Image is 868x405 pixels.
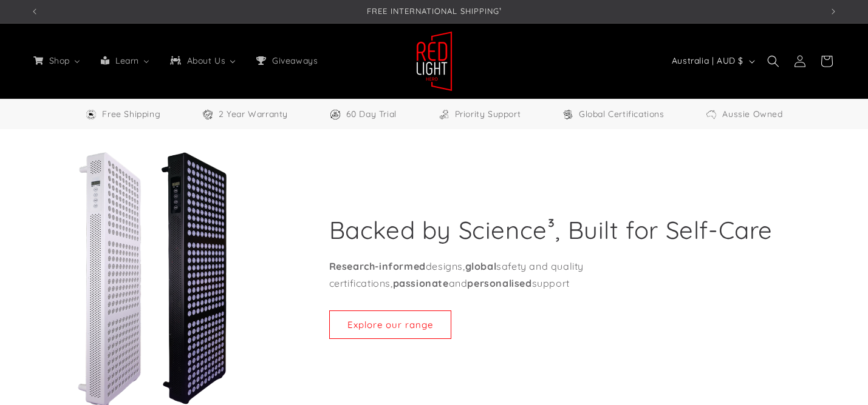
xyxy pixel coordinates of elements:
span: 2 Year Warranty [219,107,288,122]
a: Shop [23,48,91,73]
img: Support Icon [438,109,450,121]
strong: passionate [393,277,449,289]
img: Red Light Hero [416,31,453,92]
summary: Search [760,48,787,75]
a: Learn [91,48,160,73]
a: Priority Support [438,107,521,122]
strong: global [465,260,497,272]
a: 60 Day Trial [329,107,397,122]
img: Aussie Owned Icon [705,109,717,121]
span: Giveaways [270,55,319,66]
a: Explore our range [329,310,451,339]
strong: personalised [467,277,531,289]
span: Shop [47,55,71,66]
span: Learn [113,55,140,66]
h2: Backed by Science³, Built for Self-Care [329,214,773,246]
img: Trial Icon [329,109,341,121]
img: Certifications Icon [562,109,574,121]
img: Warranty Icon [202,109,214,121]
a: Aussie Owned [705,107,782,122]
img: Free Shipping Icon [85,109,97,121]
a: Red Light Hero [411,26,457,96]
span: Global Certifications [579,107,665,122]
span: Australia | AUD $ [672,55,743,67]
a: Global Certifications [562,107,665,122]
a: 2 Year Warranty [202,107,288,122]
p: designs, safety and quality certifications, and support [329,258,795,293]
span: FREE INTERNATIONAL SHIPPING¹ [367,6,502,16]
span: 60 Day Trial [346,107,397,122]
span: Free Shipping [102,107,160,122]
span: Aussie Owned [722,107,782,122]
span: Priority Support [455,107,521,122]
a: Free Worldwide Shipping [85,107,160,122]
a: Giveaways [246,48,326,73]
a: About Us [160,48,246,73]
strong: Research-informed [329,260,426,272]
span: About Us [185,55,227,66]
button: Australia | AUD $ [665,50,760,73]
